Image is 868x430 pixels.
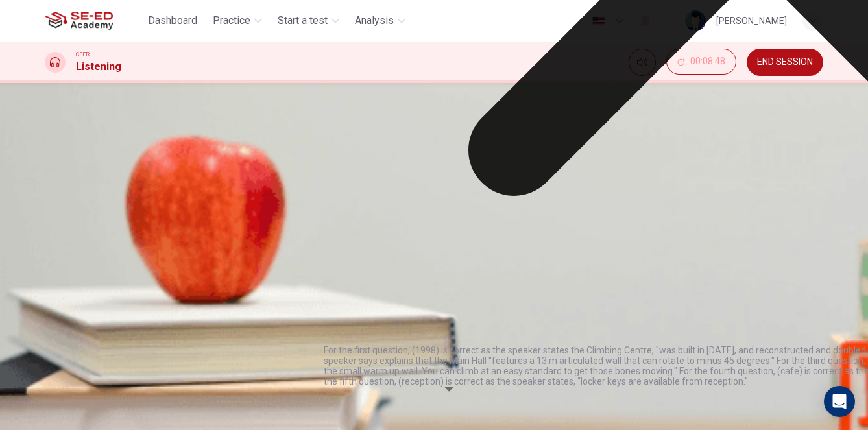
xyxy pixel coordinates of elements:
h1: Listening [76,59,121,75]
span: Start a test [278,13,328,29]
span: Practice [213,13,250,29]
span: CEFR [76,50,90,59]
span: Dashboard [148,13,197,29]
div: Open Intercom Messenger [824,386,855,417]
img: SE-ED Academy logo [45,8,113,34]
